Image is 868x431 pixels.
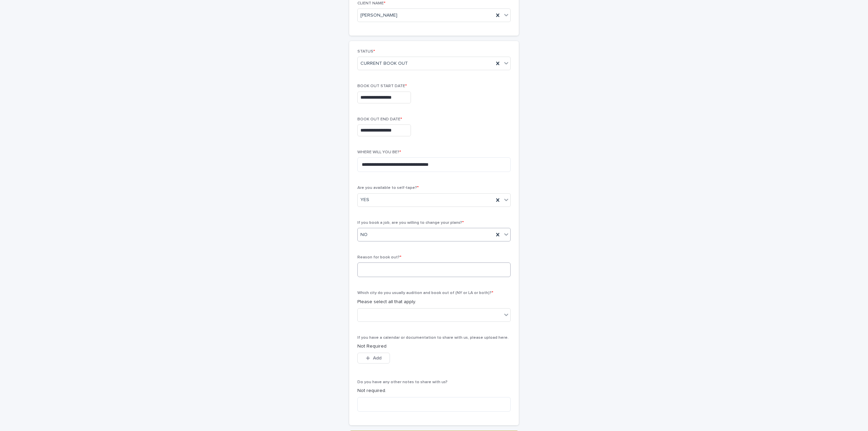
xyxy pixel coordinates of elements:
span: If you have a calendar or documentation to share with us, please upload here. [357,336,509,340]
span: YES [360,196,369,203]
p: Not Required [357,343,511,350]
span: Reason for book out? [357,255,401,259]
p: Please select all that apply. [357,298,511,306]
button: Add [357,353,390,364]
span: CLIENT NAME [357,1,386,5]
span: Are you available to self-tape? [357,186,419,190]
p: Not required. [357,387,511,394]
span: [PERSON_NAME] [360,12,397,19]
span: Which city do you usually audition and book out of (NY or LA or both)? [357,291,493,295]
span: BOOK OUT END DATE [357,117,402,121]
span: WHERE WILL YOU BE? [357,150,401,154]
span: BOOK OUT START DATE [357,84,407,88]
span: CURRENT BOOK OUT [360,60,408,67]
span: Do you have any other notes to share with us? [357,380,448,384]
span: NO [360,231,368,238]
span: Add [373,356,381,360]
span: If you book a job, are you willing to change your plans? [357,221,464,225]
span: STATUS [357,50,375,54]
